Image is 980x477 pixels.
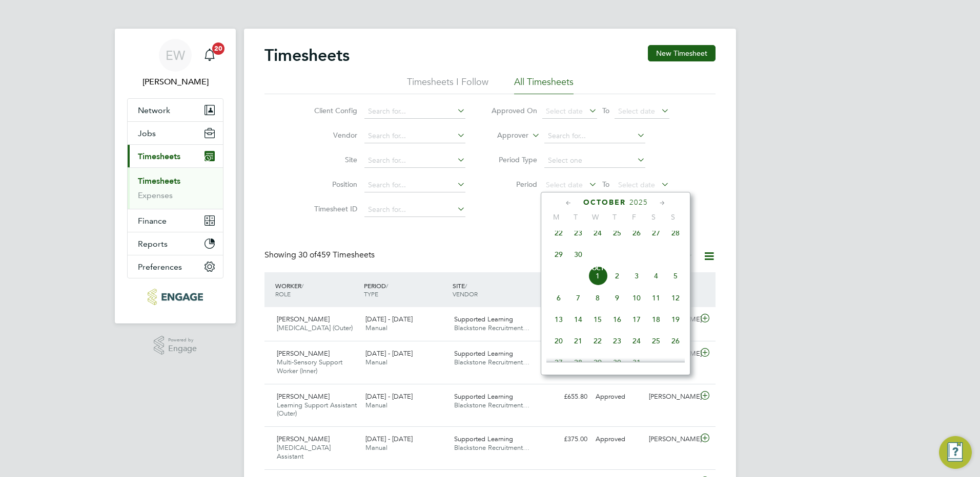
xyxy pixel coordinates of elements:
button: Jobs [128,122,223,144]
span: [DATE] - [DATE] [365,349,413,358]
span: 19 [666,310,685,329]
span: 16 [607,310,627,329]
span: 26 [666,331,685,351]
span: Supported Learning [454,435,513,443]
span: Select date [546,180,583,189]
div: Approved [591,431,645,448]
span: 459 Timesheets [298,250,375,260]
span: 3 [627,266,646,286]
div: WORKER [273,276,361,303]
span: S [644,212,663,222]
span: / [301,281,303,290]
input: Search for... [364,129,465,143]
span: TYPE [364,290,378,298]
div: Showing [264,250,377,261]
span: ROLE [275,290,291,298]
span: 15 [588,310,607,329]
span: 4 [646,266,666,286]
span: 13 [549,310,568,329]
span: 30 of [298,250,317,260]
input: Select one [544,154,645,168]
span: 30 [607,353,627,372]
span: 5 [666,266,685,286]
input: Search for... [544,129,645,143]
span: 26 [627,223,646,243]
span: 20 [549,331,568,351]
span: Finance [138,216,167,226]
span: 23 [568,223,588,243]
span: Multi-Sensory Support Worker (Inner) [277,358,342,375]
span: 20 [212,42,224,55]
span: Oct [588,266,607,271]
button: Reports [128,232,223,255]
span: Manual [365,401,387,409]
label: Approved On [491,106,537,115]
span: [PERSON_NAME] [277,315,330,323]
span: M [546,212,566,222]
span: Reports [138,239,168,249]
span: Blackstone Recruitment… [454,443,529,452]
span: T [605,212,624,222]
span: 18 [646,310,666,329]
span: To [599,104,612,117]
label: Position [311,180,357,189]
span: 28 [666,223,685,243]
a: Go to home page [127,289,223,305]
span: F [624,212,644,222]
span: / [465,281,467,290]
span: October [583,198,626,207]
span: S [663,212,683,222]
span: 7 [568,288,588,308]
a: Powered byEngage [154,336,197,355]
label: Site [311,155,357,164]
button: Timesheets [128,145,223,167]
span: / [386,281,388,290]
label: All [659,251,693,262]
span: Manual [365,443,387,452]
span: Engage [168,344,197,353]
li: Timesheets I Follow [407,76,488,94]
span: 25 [607,223,627,243]
li: All Timesheets [514,76,574,94]
input: Search for... [364,154,465,168]
div: Approved [591,388,645,405]
input: Search for... [364,178,465,192]
button: Finance [128,209,223,232]
div: £531.00 [538,311,591,328]
div: SITE [450,276,539,303]
span: 27 [646,223,666,243]
span: [PERSON_NAME] [277,392,330,401]
a: EW[PERSON_NAME] [127,39,223,88]
span: 9 [607,288,627,308]
span: [PERSON_NAME] [277,349,330,358]
span: Network [138,105,170,115]
div: Timesheets [128,167,223,209]
label: Timesheet ID [311,204,357,213]
span: Supported Learning [454,349,513,358]
div: PERIOD [361,276,450,303]
span: 31 [627,353,646,372]
label: Approver [482,131,528,141]
span: 29 [588,353,607,372]
span: 28 [568,353,588,372]
button: Network [128,99,223,121]
span: Timesheets [138,151,180,161]
span: VENDOR [453,290,478,298]
span: Supported Learning [454,392,513,401]
button: Preferences [128,255,223,278]
span: 27 [549,353,568,372]
span: 8 [588,288,607,308]
div: [PERSON_NAME] [645,388,698,405]
span: 22 [549,223,568,243]
span: Jobs [138,128,156,138]
label: Period [491,180,537,189]
nav: Main navigation [115,29,236,323]
span: Preferences [138,262,182,272]
span: Learning Support Assistant (Outer) [277,401,357,418]
span: Supported Learning [454,315,513,323]
span: [DATE] - [DATE] [365,392,413,401]
span: 29 [549,245,568,264]
span: Blackstone Recruitment… [454,401,529,409]
span: Select date [546,106,583,116]
span: 11 [646,288,666,308]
